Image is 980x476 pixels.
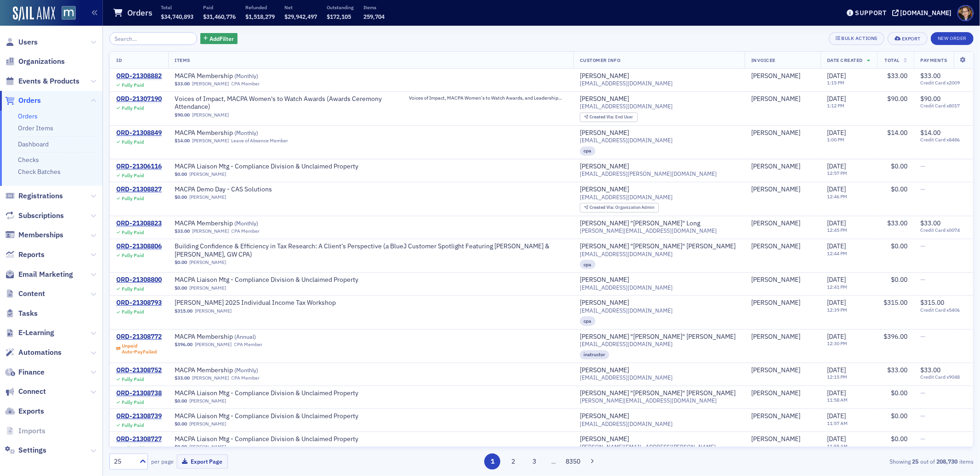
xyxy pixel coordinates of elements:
div: [PERSON_NAME] [751,129,800,137]
div: [PERSON_NAME] [580,276,629,284]
span: Credit Card x0074 [920,227,967,233]
div: Support [855,9,887,17]
a: Content [5,289,45,299]
span: $0.00 [891,185,907,193]
div: Created Via: End User [580,112,638,122]
button: 1 [484,454,500,470]
a: Exports [5,406,44,416]
div: [PERSON_NAME] [580,162,629,171]
div: Fully Paid [122,252,144,258]
a: [PERSON_NAME] 2025 Individual Income Tax Workshop [175,299,336,307]
span: $34,740,893 [161,13,193,20]
a: Orders [18,112,38,120]
span: Finance [18,367,45,377]
a: [PERSON_NAME] [580,412,629,420]
a: ORD-21308752 [116,366,162,375]
img: SailAMX [13,6,55,21]
span: Elizabeth LesCallett [751,276,814,284]
span: MACPA Liaison Mtg - Compliance Division & Unclaimed Property [175,276,358,284]
a: [PERSON_NAME] [751,95,800,103]
a: [PERSON_NAME] [195,308,232,314]
span: $14.00 [887,129,907,137]
span: [DATE] [827,242,846,250]
a: [PERSON_NAME] "[PERSON_NAME]" [PERSON_NAME] [580,389,736,398]
span: $315.00 [884,298,907,307]
span: ( Annual ) [234,333,256,340]
span: [EMAIL_ADDRESS][DOMAIN_NAME] [580,251,673,258]
a: Order Items [18,124,53,132]
div: Fully Paid [122,196,144,202]
span: — [920,242,925,250]
time: 1:00 PM [827,136,844,143]
span: Add Filter [210,34,234,43]
a: [PERSON_NAME] [751,162,800,171]
input: Search… [109,32,197,45]
time: 1:15 PM [827,79,844,86]
a: Imports [5,426,45,436]
span: Credit Card x2009 [920,80,967,86]
a: [PERSON_NAME] [189,398,226,404]
div: cpa [580,146,596,156]
span: [EMAIL_ADDRESS][PERSON_NAME][DOMAIN_NAME] [580,170,717,177]
a: Automations [5,347,62,358]
a: [PERSON_NAME] [189,194,226,200]
a: ORD-21308772 [116,333,162,341]
span: ( Monthly ) [234,72,258,79]
button: 8350 [565,454,581,470]
a: [PERSON_NAME] [189,285,226,291]
div: ORD-21308882 [116,72,162,80]
div: [PERSON_NAME] [580,299,629,307]
span: [DATE] [827,298,846,307]
div: ORD-21307190 [116,95,162,103]
a: Settings [5,445,46,455]
a: [PERSON_NAME] [751,435,800,443]
a: Connect [5,386,46,397]
span: $0.00 [175,171,187,177]
a: [PERSON_NAME] "[PERSON_NAME]" [PERSON_NAME] [580,242,736,251]
div: [PERSON_NAME] [580,366,629,375]
span: $1,518,279 [245,13,275,20]
div: CPA Member [232,228,260,234]
div: [PERSON_NAME] "[PERSON_NAME]" [PERSON_NAME] [580,333,736,341]
span: Date Created [827,57,863,63]
span: [EMAIL_ADDRESS][DOMAIN_NAME] [580,80,673,87]
div: [PERSON_NAME] "[PERSON_NAME]" Long [580,219,700,228]
span: Subscriptions [18,211,64,221]
a: [PERSON_NAME] [751,72,800,80]
a: ORD-21308800 [116,276,162,284]
span: Registrations [18,191,63,201]
a: [PERSON_NAME] [192,112,229,118]
a: [PERSON_NAME] [751,242,800,251]
a: [PERSON_NAME] [189,171,226,177]
span: Automations [18,347,62,358]
a: [PERSON_NAME] [580,435,629,443]
button: AddFilter [200,33,238,45]
span: $90.00 [887,95,907,103]
span: [DATE] [827,162,846,170]
span: ( Monthly ) [234,219,258,227]
span: [DATE] [827,95,846,103]
span: [DATE] [827,275,846,284]
span: MACPA Membership [175,129,290,137]
div: CPA Member [232,81,260,87]
div: Fully Paid [122,173,144,179]
p: Refunded [245,4,275,11]
div: Export [902,36,921,41]
button: 3 [526,454,542,470]
a: Reports [5,250,45,260]
a: MACPA Membership (Monthly) [175,72,290,80]
a: Memberships [5,230,63,240]
time: 1:12 PM [827,102,844,109]
a: [PERSON_NAME] [189,259,226,265]
span: Andy Herbick [751,242,814,251]
span: Voices of Impact, MACPA Women's to Watch Awards, and Leadership Forum [409,95,566,101]
time: 12:41 PM [827,284,847,290]
span: Michael Shelby [751,72,814,80]
button: New Order [931,32,974,45]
